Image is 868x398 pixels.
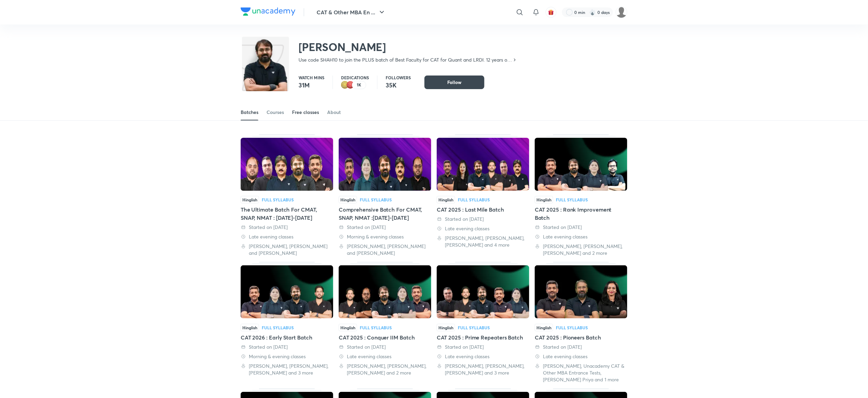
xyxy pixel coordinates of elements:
div: CAT 2025 : Prime Repeaters Batch [437,262,529,383]
p: Use code SHAH10 to join the PLUS batch of Best Faculty for CAT for Quant and LRDI. 12 years of Te... [299,56,512,63]
div: Full Syllabus [262,198,294,202]
div: Full Syllabus [556,326,588,330]
div: Lokesh Agarwal, Deepika Awasthi, Ravi Kumar and 3 more [437,363,529,376]
img: Thumbnail [339,265,431,318]
div: Courses [267,109,284,116]
span: Hinglish [241,196,259,203]
div: CAT 2025 : Rank Improvement Batch [535,205,627,222]
a: Batches [241,104,258,120]
div: Full Syllabus [556,198,588,202]
img: Thumbnail [535,265,627,318]
div: Started on 18 Aug 2025 [339,224,431,231]
img: avatar [548,9,554,15]
div: Amiya Kumar, Deepika Awasthi, Saral Nashier and 2 more [535,243,627,256]
p: Followers [386,76,411,80]
div: CAT 2026 : Early Start Batch [241,262,333,383]
div: Started on 23 Sep 2025 [241,224,333,231]
div: Started on 6 Jun 2025 [437,344,529,350]
span: Hinglish [339,324,357,331]
p: Dedications [341,76,369,80]
div: CAT 2026 : Early Start Batch [241,333,333,342]
span: Hinglish [535,324,553,331]
div: CAT 2025 : Pioneers Batch [535,333,627,342]
img: educator badge1 [347,81,355,89]
p: 31M [299,81,324,89]
div: Lokesh Agarwal, Ravi Kumar, Saral Nashier and 4 more [437,235,529,248]
p: 35K [386,81,411,89]
button: avatar [546,7,557,18]
div: Full Syllabus [458,326,490,330]
div: Started on 30 Jun 2025 [241,344,333,350]
div: Comprehensive Batch For CMAT, SNAP, NMAT :[DATE]-[DATE] [339,205,431,222]
span: Hinglish [437,196,455,203]
a: Free classes [292,104,319,120]
div: Morning & evening classes [339,233,431,240]
div: Morning & evening classes [241,353,333,360]
div: About [327,109,341,116]
div: Late evening classes [437,353,529,360]
div: CAT 2025 : Conquer IIM Batch [339,333,431,342]
div: Comprehensive Batch For CMAT, SNAP, NMAT :2025-2026 [339,134,431,256]
div: CAT 2025 : Rank Improvement Batch [535,134,627,256]
div: CAT 2025 : Conquer IIM Batch [339,262,431,383]
a: Company Logo [241,7,295,17]
button: Follow [424,76,484,89]
h2: [PERSON_NAME] [299,40,517,54]
img: streak [589,9,596,16]
div: Lokesh Agarwal, Deepika Awasthi and Ronakkumar Shah [339,243,431,256]
div: Late evening classes [535,353,627,360]
a: Courses [267,104,284,120]
div: CAT 2025 : Prime Repeaters Batch [437,333,529,342]
div: CAT 2025 : Pioneers Batch [535,262,627,383]
a: About [327,104,341,120]
span: Hinglish [437,324,455,331]
span: Hinglish [339,196,357,203]
img: Thumbnail [437,138,529,191]
div: Ronakkumar Shah, Unacademy CAT & Other MBA Entrance Tests, Juhi Priya and 1 more [535,363,627,383]
div: Late evening classes [437,225,529,232]
div: CAT 2025 : Last Mile Batch [437,205,529,214]
div: Late evening classes [535,233,627,240]
div: Started on 26 Apr 2025 [535,344,627,350]
span: Hinglish [535,196,553,203]
div: Started on 4 Aug 2025 [437,216,529,222]
img: Thumbnail [241,138,333,191]
div: Started on 13 Jul 2025 [535,224,627,231]
div: Full Syllabus [262,326,294,330]
div: Full Syllabus [360,326,392,330]
p: 1K [357,83,361,87]
img: Thumbnail [437,265,529,318]
div: Started on 17 Jun 2025 [339,344,431,350]
div: Lokesh Agarwal, Ronakkumar Shah and Amit Deepak Rohra [241,243,333,256]
div: The Ultimate Batch For CMAT, SNAP, NMAT : 2025-2026 [241,134,333,256]
img: Nilesh [616,6,627,18]
img: Thumbnail [241,265,333,318]
div: Full Syllabus [458,198,490,202]
div: The Ultimate Batch For CMAT, SNAP, NMAT : [DATE]-[DATE] [241,205,333,222]
img: Thumbnail [535,138,627,191]
div: Batches [241,109,258,116]
div: Free classes [292,109,319,116]
div: Late evening classes [241,233,333,240]
img: educator badge2 [341,81,349,89]
div: Deepika Awasthi, Ravi Kumar, Ronakkumar Shah and 2 more [339,363,431,376]
div: CAT 2025 : Last Mile Batch [437,134,529,256]
button: CAT & Other MBA En ... [312,5,390,19]
div: Late evening classes [339,353,431,360]
span: Follow [447,79,462,86]
p: Watch mins [299,76,324,80]
span: Hinglish [241,324,259,331]
img: Thumbnail [339,138,431,191]
div: Amiya Kumar, Deepika Awasthi, Ravi Kumar and 3 more [241,363,333,376]
img: class [242,38,289,103]
div: Full Syllabus [360,198,392,202]
img: Company Logo [241,7,295,16]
